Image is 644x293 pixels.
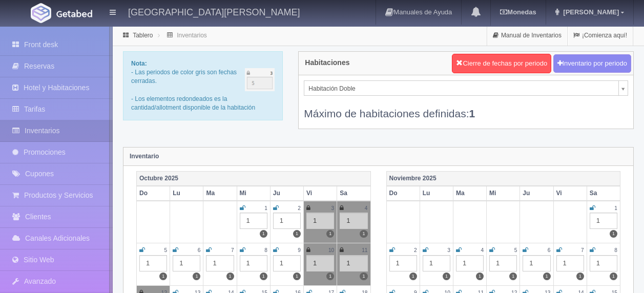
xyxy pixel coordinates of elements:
[340,255,367,271] div: 1
[137,171,371,186] th: Octubre 2025
[139,255,167,271] div: 1
[576,273,584,280] label: 1
[193,273,200,280] label: 1
[260,230,267,238] label: 1
[610,273,617,280] label: 1
[240,255,267,271] div: 1
[509,273,517,280] label: 1
[270,186,303,201] th: Ju
[137,186,170,201] th: Do
[453,186,486,201] th: Ma
[198,247,201,253] small: 6
[237,186,270,201] th: Mi
[206,255,234,271] div: 1
[337,186,370,201] th: Sa
[31,3,51,23] img: Getabed
[164,247,168,253] small: 5
[173,255,200,271] div: 1
[331,205,335,211] small: 3
[389,255,417,271] div: 1
[128,5,300,18] h4: [GEOGRAPHIC_DATA][PERSON_NAME]
[386,186,420,201] th: Do
[581,247,584,253] small: 7
[469,108,475,119] b: 1
[362,247,367,253] small: 11
[420,186,453,201] th: Lu
[590,213,617,229] div: 1
[409,273,417,280] label: 1
[553,186,587,201] th: Vi
[231,247,234,253] small: 7
[304,96,628,121] div: Máximo de habitaciones definidas:
[304,186,337,201] th: Vi
[360,273,367,280] label: 1
[305,59,349,67] h4: Habitaciones
[520,186,553,201] th: Ju
[264,247,267,253] small: 8
[130,153,159,160] strong: Inventario
[614,247,617,253] small: 8
[203,186,237,201] th: Ma
[489,255,517,271] div: 1
[514,247,517,253] small: 5
[304,80,628,96] a: Habitación Doble
[326,273,334,280] label: 1
[487,26,567,46] a: Manual de Inventarios
[133,32,153,39] a: Tablero
[293,230,301,238] label: 1
[447,247,450,253] small: 3
[56,10,92,17] img: Getabed
[240,213,267,229] div: 1
[481,247,484,253] small: 4
[548,247,551,253] small: 6
[328,247,334,253] small: 10
[443,273,450,280] label: 1
[553,54,631,73] button: Inventario por periodo
[264,205,267,211] small: 1
[487,186,520,201] th: Mi
[560,8,619,16] span: [PERSON_NAME]
[590,255,617,271] div: 1
[523,255,550,271] div: 1
[159,273,167,280] label: 1
[326,230,334,238] label: 1
[306,255,334,271] div: 1
[500,8,536,16] b: Monedas
[340,213,367,229] div: 1
[177,32,207,39] a: Inventarios
[452,54,551,73] button: Cierre de fechas por periodo
[245,68,275,91] img: cutoff.png
[306,213,334,229] div: 1
[365,205,368,211] small: 4
[170,186,203,201] th: Lu
[131,60,147,67] b: Nota:
[587,186,620,201] th: Sa
[476,273,484,280] label: 1
[298,205,301,211] small: 2
[226,273,234,280] label: 1
[614,205,617,211] small: 1
[414,247,417,253] small: 2
[260,273,267,280] label: 1
[273,213,301,229] div: 1
[556,255,584,271] div: 1
[360,230,367,238] label: 1
[568,26,633,46] a: ¡Comienza aquí!
[386,171,620,186] th: Noviembre 2025
[293,273,301,280] label: 1
[298,247,301,253] small: 9
[543,273,551,280] label: 1
[273,255,301,271] div: 1
[423,255,450,271] div: 1
[308,81,614,96] span: Habitación Doble
[456,255,484,271] div: 1
[123,51,283,120] div: - Las periodos de color gris son fechas cerradas. - Los elementos redondeados es la cantidad/allo...
[610,230,617,238] label: 1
